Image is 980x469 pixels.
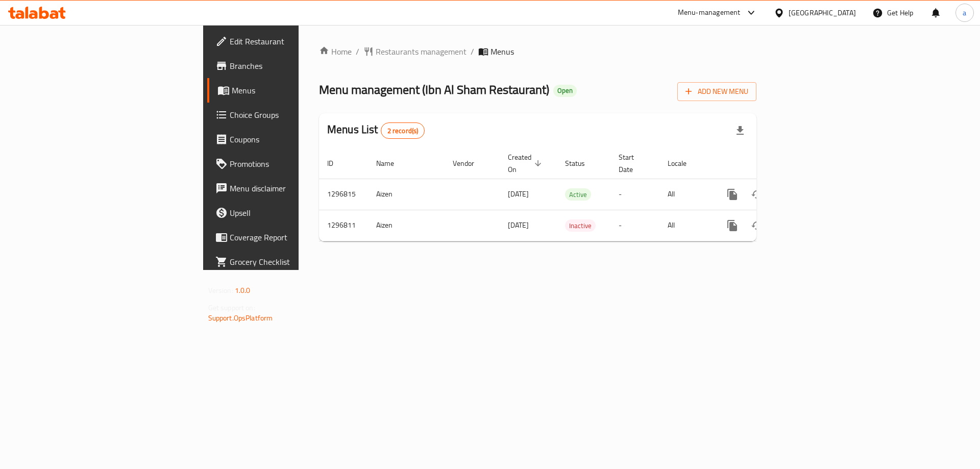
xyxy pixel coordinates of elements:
div: Open [553,85,577,97]
span: Inactive [565,220,596,232]
button: more [720,213,745,238]
span: Get support on: [208,301,255,314]
span: Add New Menu [685,85,748,98]
span: Open [553,86,577,95]
td: All [659,210,712,241]
span: Menu disclaimer [230,182,359,194]
span: 2 record(s) [381,126,425,136]
h2: Menus List [327,122,425,139]
span: [DATE] [508,218,529,232]
li: / [471,45,474,58]
td: All [659,179,712,210]
div: Export file [728,118,752,143]
span: Choice Groups [230,109,359,121]
span: Version: [208,284,233,297]
a: Menu disclaimer [207,176,367,201]
td: - [610,210,659,241]
span: a [963,7,966,18]
a: Restaurants management [363,45,467,58]
span: Name [376,157,407,169]
span: [DATE] [508,187,529,201]
a: Upsell [207,201,367,225]
span: 1.0.0 [235,284,251,297]
table: enhanced table [319,148,826,241]
div: Inactive [565,219,596,232]
td: Aizen [368,179,445,210]
td: - [610,179,659,210]
span: ID [327,157,347,169]
td: Aizen [368,210,445,241]
button: Add New Menu [677,82,756,101]
th: Actions [712,148,826,179]
div: [GEOGRAPHIC_DATA] [789,7,856,18]
a: Choice Groups [207,103,367,127]
span: Locale [668,157,700,169]
span: Vendor [453,157,487,169]
span: Coupons [230,133,359,145]
button: Change Status [745,213,769,238]
span: Status [565,157,598,169]
span: Menu management ( Ibn Al Sham Restaurant ) [319,78,549,101]
a: Branches [207,54,367,78]
span: Active [565,189,591,201]
span: Edit Restaurant [230,35,359,47]
div: Total records count [381,122,425,139]
a: Edit Restaurant [207,29,367,54]
button: Change Status [745,182,769,207]
span: Restaurants management [376,45,467,58]
span: Start Date [619,151,647,176]
a: Coverage Report [207,225,367,250]
span: Coverage Report [230,231,359,243]
nav: breadcrumb [319,45,756,58]
span: Upsell [230,207,359,219]
span: Branches [230,60,359,72]
div: Menu-management [678,7,741,19]
div: Active [565,188,591,201]
a: Promotions [207,152,367,176]
button: more [720,182,745,207]
span: Grocery Checklist [230,256,359,268]
span: Created On [508,151,545,176]
a: Menus [207,78,367,103]
a: Support.OpsPlatform [208,311,273,325]
span: Menus [491,45,514,58]
a: Grocery Checklist [207,250,367,274]
span: Promotions [230,158,359,170]
a: Coupons [207,127,367,152]
span: Menus [232,84,359,96]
